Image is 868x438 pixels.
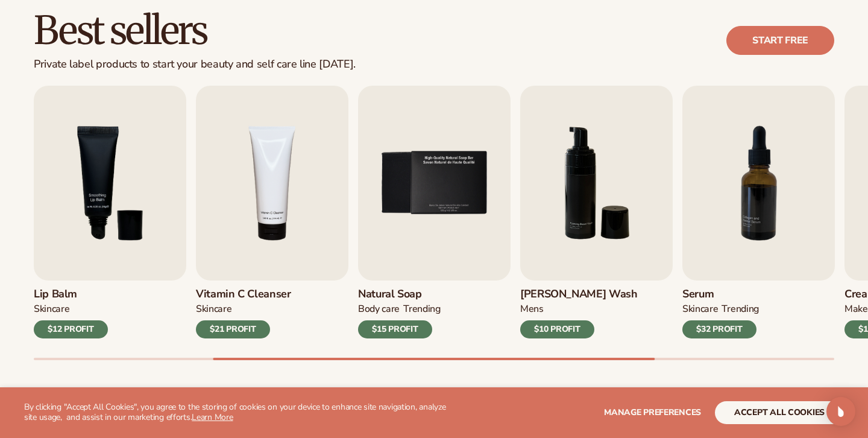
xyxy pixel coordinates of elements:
[520,303,544,316] div: mens
[682,288,759,301] h3: Serum
[34,288,108,301] h3: Lip Balm
[34,58,356,71] div: Private label products to start your beauty and self care line [DATE].
[520,320,594,338] div: $10 PROFIT
[722,303,758,316] div: TRENDING
[682,303,718,316] div: SKINCARE
[520,288,638,301] h3: [PERSON_NAME] Wash
[604,407,701,418] span: Manage preferences
[682,320,756,338] div: $32 PROFIT
[358,86,511,338] a: 5 / 9
[196,320,270,338] div: $21 PROFIT
[358,320,432,338] div: $15 PROFIT
[604,401,701,424] button: Manage preferences
[24,402,453,423] p: By clicking "Accept All Cookies", you agree to the storing of cookies on your device to enhance s...
[826,397,855,426] div: Open Intercom Messenger
[715,401,844,424] button: accept all cookies
[34,10,356,51] h2: Best sellers
[358,288,441,301] h3: Natural Soap
[34,86,186,338] a: 3 / 9
[358,303,400,316] div: BODY Care
[34,320,108,338] div: $12 PROFIT
[34,303,69,316] div: SKINCARE
[403,303,440,316] div: TRENDING
[192,411,233,423] a: Learn More
[682,86,835,338] a: 7 / 9
[520,86,673,338] a: 6 / 9
[196,303,231,316] div: Skincare
[196,86,348,338] a: 4 / 9
[726,26,834,55] a: Start free
[196,288,291,301] h3: Vitamin C Cleanser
